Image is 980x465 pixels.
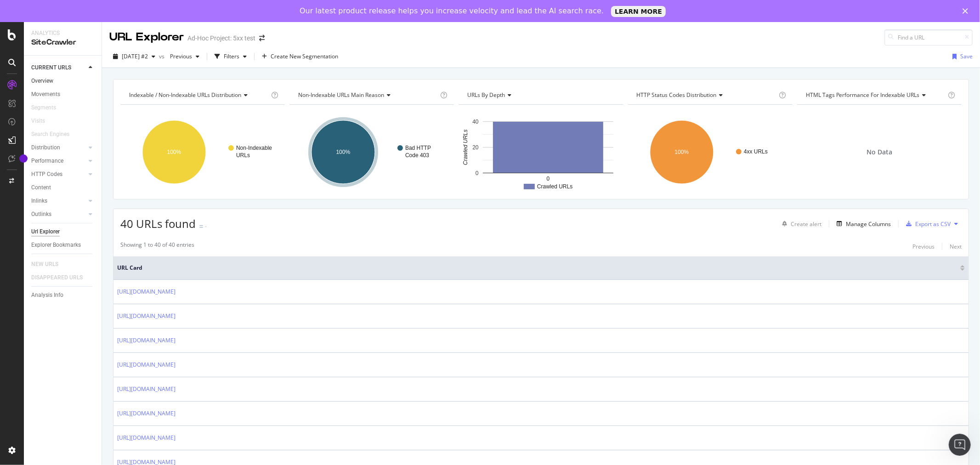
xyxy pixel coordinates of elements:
[296,88,438,102] h4: Non-Indexable URLs Main Reason
[628,112,791,192] div: A chart.
[960,52,973,60] div: Save
[31,290,63,300] div: Analysis Info
[31,90,60,99] div: Movements
[791,220,821,228] div: Create alert
[467,91,505,99] span: URLs by Depth
[117,385,176,394] a: [URL][DOMAIN_NAME]
[459,112,622,192] svg: A chart.
[117,287,176,296] a: [URL][DOMAIN_NAME]
[635,88,777,102] h4: HTTP Status Codes Distribution
[915,220,951,228] div: Export as CSV
[963,8,972,14] div: Close
[778,216,821,231] button: Create alert
[166,49,203,64] button: Previous
[31,240,81,250] div: Explorer Bookmarks
[211,49,250,64] button: Filters
[31,37,94,48] div: SiteCrawler
[122,52,148,60] span: 2025 Aug. 13th #2
[31,273,92,283] a: DISAPPEARED URLS
[473,119,479,125] text: 40
[463,130,469,165] text: Crawled URLs
[476,170,479,176] text: 0
[31,156,63,166] div: Performance
[31,170,86,179] a: HTTP Codes
[117,336,176,345] a: [URL][DOMAIN_NAME]
[912,241,935,252] button: Previous
[120,216,196,231] span: 40 URLs found
[31,143,60,153] div: Distribution
[166,52,192,60] span: Previous
[31,130,79,139] a: Search Engines
[950,243,962,250] div: Next
[205,222,207,230] div: -
[187,34,255,43] div: Ad-Hoc Project: 5xx test
[120,112,283,192] svg: A chart.
[117,433,176,442] a: [URL][DOMAIN_NAME]
[31,183,51,193] div: Content
[912,243,935,250] div: Previous
[31,76,95,86] a: Overview
[537,183,572,190] text: Crawled URLs
[31,210,51,219] div: Outlinks
[236,152,250,159] text: URLs
[19,154,28,163] div: Tooltip anchor
[547,176,550,182] text: 0
[884,29,973,45] input: Find a URL
[224,52,239,60] div: Filters
[31,170,62,179] div: HTTP Codes
[31,260,58,269] div: NEW URLS
[117,312,176,321] a: [URL][DOMAIN_NAME]
[289,112,453,192] svg: A chart.
[259,35,265,41] div: arrow-right-arrow-left
[31,240,95,250] a: Explorer Bookmarks
[271,52,338,60] span: Create New Segmentation
[949,49,973,64] button: Save
[31,227,95,237] a: Url Explorer
[109,29,184,45] div: URL Explorer
[833,218,891,229] button: Manage Columns
[127,88,269,102] h4: Indexable / Non-Indexable URLs Distribution
[31,227,60,237] div: Url Explorer
[236,145,272,151] text: Non-Indexable
[199,225,203,228] img: Equal
[637,91,717,99] span: HTTP Status Codes Distribution
[31,210,86,219] a: Outlinks
[405,145,431,151] text: Bad HTTP
[159,52,166,60] span: vs
[867,147,892,157] span: No Data
[31,116,54,126] a: Visits
[674,149,689,155] text: 100%
[405,152,429,159] text: Code 403
[167,149,181,155] text: 100%
[473,144,479,151] text: 20
[298,91,384,99] span: Non-Indexable URLs Main Reason
[117,264,958,272] span: URL Card
[31,273,83,283] div: DISAPPEARED URLS
[31,63,86,73] a: CURRENT URLS
[949,434,971,456] iframe: Intercom live chat
[31,103,56,113] div: Segments
[117,360,176,369] a: [URL][DOMAIN_NAME]
[31,29,94,37] div: Analytics
[31,90,95,99] a: Movements
[465,88,615,102] h4: URLs by Depth
[950,241,962,252] button: Next
[744,148,768,155] text: 4xx URLs
[806,91,920,99] span: HTML Tags Performance for Indexable URLs
[129,91,241,99] span: Indexable / Non-Indexable URLs distribution
[31,143,86,153] a: Distribution
[31,183,95,193] a: Content
[109,49,159,64] button: [DATE] #2
[804,88,946,102] h4: HTML Tags Performance for Indexable URLs
[31,116,45,126] div: Visits
[31,76,53,86] div: Overview
[31,196,47,206] div: Inlinks
[117,409,176,418] a: [URL][DOMAIN_NAME]
[31,156,86,166] a: Performance
[300,6,604,16] div: Our latest product release helps you increase velocity and lead the AI search race.
[120,241,194,252] div: Showing 1 to 40 of 40 entries
[846,220,891,228] div: Manage Columns
[336,149,351,155] text: 100%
